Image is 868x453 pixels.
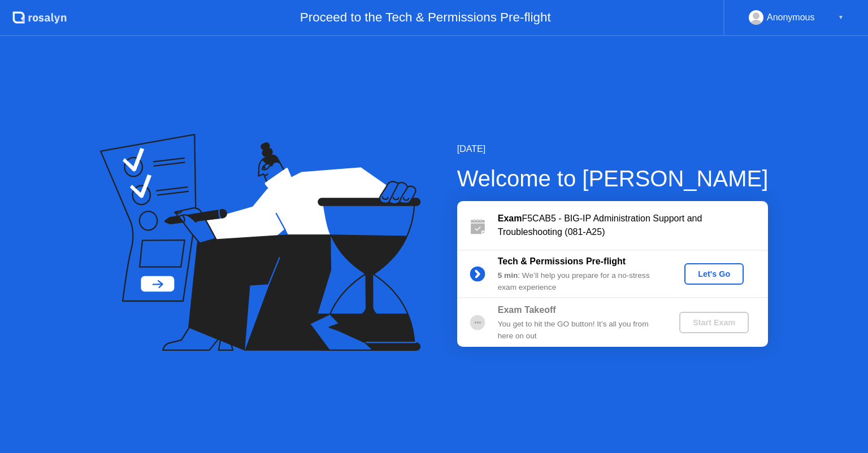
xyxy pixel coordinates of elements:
div: You get to hit the GO button! It’s all you from here on out [498,319,661,342]
div: Anonymous [767,10,815,25]
button: Start Exam [679,312,749,333]
div: [DATE] [457,142,769,156]
b: Exam Takeoff [498,305,556,315]
b: Tech & Permissions Pre-flight [498,256,626,266]
div: F5CAB5 - BIG-IP Administration Support and Troubleshooting (081-A25) [498,212,768,239]
div: Welcome to [PERSON_NAME] [457,162,769,195]
div: ▼ [838,10,844,25]
div: Let's Go [689,269,739,278]
button: Let's Go [684,263,744,285]
b: 5 min [498,271,518,280]
div: Start Exam [684,318,744,327]
div: : We’ll help you prepare for a no-stress exam experience [498,270,661,293]
b: Exam [498,214,522,223]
